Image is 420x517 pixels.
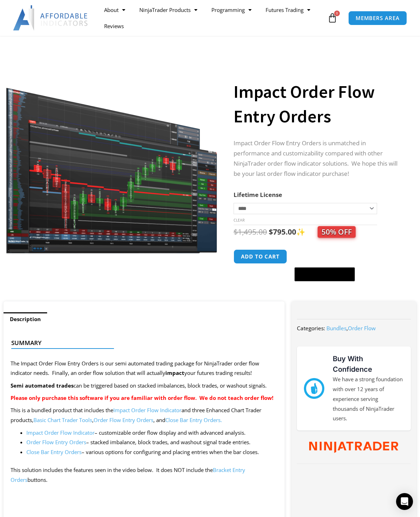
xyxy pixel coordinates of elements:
[165,416,221,423] a: Close Bar Entry Orders
[326,325,346,332] a: Bundles
[4,312,47,326] a: Description
[97,18,131,34] a: Reviews
[334,11,340,16] span: 0
[26,438,278,447] li: – stacked imbalance, block trades, and washout signal trade entries.
[221,416,222,423] a: .
[26,447,278,457] li: – various options for configuring and placing entries when the bar closes.
[348,325,376,332] a: Order Flow
[113,407,182,414] a: Impact Order Flow Indicator
[269,227,296,237] bdi: 795.00
[259,2,317,18] a: Futures Trading
[304,378,325,399] img: mark thumbs good 43913 | Affordable Indicators – NinjaTrader
[234,286,402,292] iframe: PayPal Message 1
[317,8,348,28] a: 0
[11,382,74,389] strong: Semi automated trades
[11,381,278,391] p: can be triggered based on stacked imbalances, block trades, or washout signals.
[396,493,413,510] div: Open Intercom Messenger
[11,394,273,401] strong: Please only purchase this software if you are familiar with order flow. We do not teach order flow!
[13,5,89,31] img: LogoAI | Affordable Indicators – NinjaTrader
[297,325,325,332] span: Categories:
[234,138,402,179] p: Impact Order Flow Entry Orders is unmatched in performance and customizability compared with othe...
[165,369,184,376] strong: impact
[296,227,356,237] span: ✨
[234,227,238,237] span: $
[309,442,398,453] img: NinjaTrader Wordmark color RGB | Affordable Indicators – NinjaTrader
[234,218,244,223] a: Clear options
[26,439,86,446] a: Order Flow Entry Orders
[26,429,95,436] a: Impact Order Flow Indicator
[234,79,402,129] h1: Impact Order Flow Entry Orders
[97,2,326,34] nav: Menu
[26,448,82,455] a: Close Bar Entry Orders
[97,2,132,18] a: About
[33,416,92,423] a: Basic Chart Trader Tools
[348,11,407,25] a: MEMBERS AREA
[234,249,287,264] button: Add to cart
[318,226,356,238] span: 50% OFF
[11,466,245,483] a: Bracket Entry Orders
[333,353,404,375] h3: Buy With Confidence
[11,465,278,485] p: This solution includes the features seen in the video below. It does NOT include the buttons.
[326,325,376,332] span: ,
[94,416,153,423] a: Order Flow Entry Orders
[11,339,271,346] h4: Summary
[234,191,282,199] label: Lifetime License
[234,227,267,237] bdi: 1,495.00
[132,2,204,18] a: NinjaTrader Products
[26,428,278,438] li: – customizable order flow display and with advanced analysis.
[333,375,404,423] p: We have a strong foundation with over 12 years of experience serving thousands of NinjaTrader users.
[269,227,273,237] span: $
[356,15,400,21] span: MEMBERS AREA
[204,2,259,18] a: Programming
[11,406,278,425] p: This is a bundled product that includes the and three Enhanced Chart Trader products, , , and
[293,248,356,265] iframe: Secure express checkout frame
[294,267,355,281] button: Buy with GPay
[11,359,278,378] p: The Impact Order Flow Entry Orders is our semi automated trading package for NinjaTrader order fl...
